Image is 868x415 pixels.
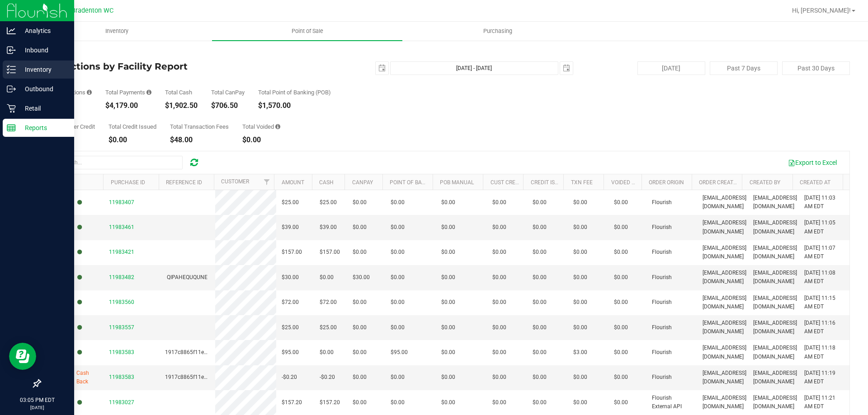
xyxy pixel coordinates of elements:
button: [DATE] [637,61,705,75]
span: $0.00 [614,223,628,232]
span: [EMAIL_ADDRESS][DOMAIN_NAME] [753,394,797,411]
span: select [376,62,388,75]
span: $0.00 [573,223,587,232]
span: [EMAIL_ADDRESS][DOMAIN_NAME] [753,244,797,261]
inline-svg: Inventory [7,65,16,74]
span: $157.00 [320,248,340,256]
span: [DATE] 11:15 AM EDT [804,294,844,311]
span: [DATE] 11:03 AM EDT [804,194,844,211]
span: $0.00 [441,398,455,407]
span: $25.00 [320,198,337,207]
span: $0.00 [353,373,367,382]
span: $0.00 [533,298,547,307]
span: 11983560 [109,299,134,305]
span: $0.00 [441,373,455,382]
span: [EMAIL_ADDRESS][DOMAIN_NAME] [703,194,746,211]
span: $0.00 [533,248,547,256]
span: $0.00 [492,273,506,282]
span: $0.00 [614,323,628,332]
a: Txn Fee [571,179,593,186]
span: $157.20 [282,398,302,407]
span: $0.00 [573,373,587,382]
a: Created By [750,179,780,186]
span: [EMAIL_ADDRESS][DOMAIN_NAME] [703,394,746,411]
span: 11983027 [109,399,134,406]
div: Total Payments [105,89,151,95]
span: QIPAHEQUQUNE [167,274,208,280]
span: $0.00 [391,198,405,207]
span: $0.00 [391,223,405,232]
span: [EMAIL_ADDRESS][DOMAIN_NAME] [703,269,746,286]
a: Inventory [22,22,212,41]
a: Cust Credit [491,179,524,186]
inline-svg: Reports [7,123,16,132]
button: Past 7 Days [710,61,778,75]
a: Cash [319,179,334,186]
span: $0.00 [353,198,367,207]
span: $0.00 [391,273,405,282]
span: $0.00 [492,323,506,332]
span: 11983407 [109,199,134,205]
a: Filter [259,174,274,190]
span: $0.00 [614,348,628,357]
span: -$0.20 [320,373,335,382]
span: $25.00 [282,323,299,332]
span: $0.00 [573,198,587,207]
a: Point of Banking (POB) [390,179,454,186]
span: [DATE] 11:19 AM EDT [804,369,844,386]
p: [DATE] [4,404,70,411]
span: $0.00 [533,348,547,357]
span: $0.00 [441,198,455,207]
span: [EMAIL_ADDRESS][DOMAIN_NAME] [753,319,797,336]
a: Order Origin [649,179,684,186]
div: Total Credit Issued [108,124,156,130]
span: [DATE] 11:05 AM EDT [804,219,844,236]
div: $1,570.00 [258,102,331,109]
span: $0.00 [533,373,547,382]
span: Flourish [652,373,672,382]
span: $157.20 [320,398,340,407]
span: $0.00 [492,298,506,307]
span: Flourish External API [652,394,692,411]
span: $0.00 [441,248,455,256]
span: Flourish [652,273,672,282]
i: Sum of all voided payment transaction amounts, excluding tips and transaction fees. [275,124,280,130]
span: $0.00 [353,298,367,307]
p: 03:05 PM EDT [4,396,70,404]
span: 11983557 [109,324,134,331]
span: $72.00 [282,298,299,307]
div: $48.00 [170,136,229,144]
div: $1,902.50 [165,102,198,109]
span: $0.00 [492,198,506,207]
span: Purchasing [471,27,524,35]
span: [EMAIL_ADDRESS][DOMAIN_NAME] [753,344,797,361]
h4: Transactions by Facility Report [40,61,310,71]
p: Analytics [16,25,70,36]
span: $0.00 [573,273,587,282]
span: [DATE] 11:07 AM EDT [804,244,844,261]
span: [EMAIL_ADDRESS][DOMAIN_NAME] [703,219,746,236]
span: select [560,62,573,75]
span: Flourish [652,348,672,357]
span: [DATE] 11:08 AM EDT [804,269,844,286]
span: $30.00 [282,273,299,282]
span: $0.00 [614,298,628,307]
span: $0.00 [533,198,547,207]
span: [EMAIL_ADDRESS][DOMAIN_NAME] [753,219,797,236]
span: $25.00 [320,323,337,332]
inline-svg: Retail [7,104,16,113]
a: Purchase ID [111,179,145,186]
a: Credit Issued [531,179,568,186]
inline-svg: Inbound [7,46,16,55]
p: Retail [16,103,70,114]
span: Flourish [652,298,672,307]
iframe: Resource center [9,343,36,370]
span: [EMAIL_ADDRESS][DOMAIN_NAME] [753,294,797,311]
span: -$0.20 [282,373,297,382]
span: $72.00 [320,298,337,307]
span: $0.00 [492,248,506,256]
span: $39.00 [320,223,337,232]
div: $0.00 [242,136,280,144]
i: Sum of all successful, non-voided payment transaction amounts, excluding tips and transaction fees. [146,89,151,95]
span: Flourish [652,198,672,207]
